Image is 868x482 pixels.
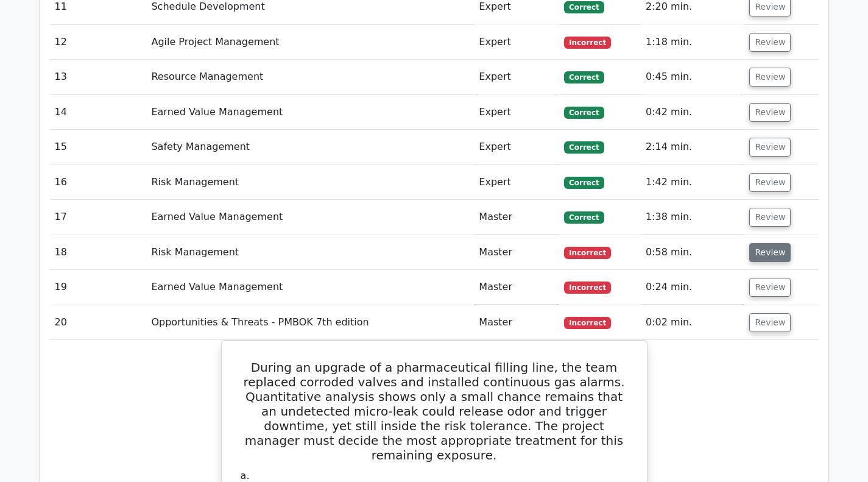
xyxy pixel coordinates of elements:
[564,247,611,259] span: Incorrect
[749,208,791,227] button: Review
[474,270,559,305] td: Master
[564,141,604,154] span: Correct
[50,235,147,270] td: 18
[474,305,559,340] td: Master
[474,95,559,130] td: Expert
[641,130,745,165] td: 2:14 min.
[50,200,147,235] td: 17
[749,68,791,87] button: Review
[146,200,474,235] td: Earned Value Management
[146,305,474,340] td: Opportunities & Threats - PMBOK 7th edition
[564,1,604,13] span: Correct
[749,138,791,157] button: Review
[749,103,791,122] button: Review
[50,130,147,165] td: 15
[236,360,632,463] h5: During an upgrade of a pharmaceutical filling line, the team replaced corroded valves and install...
[50,165,147,200] td: 16
[146,130,474,165] td: Safety Management
[50,95,147,130] td: 14
[641,165,745,200] td: 1:42 min.
[564,107,604,119] span: Correct
[50,305,147,340] td: 20
[474,60,559,94] td: Expert
[564,211,604,224] span: Correct
[749,313,791,332] button: Review
[241,470,250,481] span: a.
[146,235,474,270] td: Risk Management
[146,25,474,60] td: Agile Project Management
[641,235,745,270] td: 0:58 min.
[641,95,745,130] td: 0:42 min.
[641,25,745,60] td: 1:18 min.
[564,317,611,329] span: Incorrect
[564,282,611,294] span: Incorrect
[474,235,559,270] td: Master
[146,60,474,94] td: Resource Management
[641,200,745,235] td: 1:38 min.
[641,270,745,305] td: 0:24 min.
[50,25,147,60] td: 12
[564,37,611,49] span: Incorrect
[564,177,604,189] span: Correct
[474,165,559,200] td: Expert
[749,278,791,297] button: Review
[146,165,474,200] td: Risk Management
[564,71,604,83] span: Correct
[749,173,791,192] button: Review
[474,200,559,235] td: Master
[146,95,474,130] td: Earned Value Management
[50,270,147,305] td: 19
[146,270,474,305] td: Earned Value Management
[641,305,745,340] td: 0:02 min.
[641,60,745,94] td: 0:45 min.
[474,130,559,165] td: Expert
[749,243,791,262] button: Review
[50,60,147,94] td: 13
[749,33,791,52] button: Review
[474,25,559,60] td: Expert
